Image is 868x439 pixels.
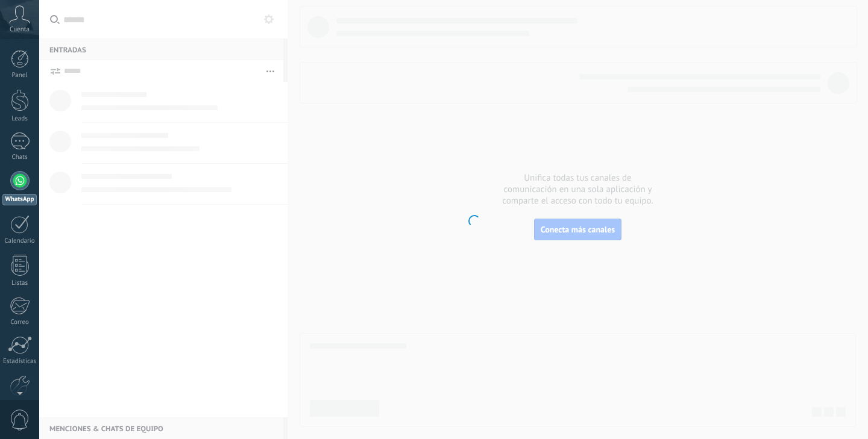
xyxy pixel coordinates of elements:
div: Leads [2,115,37,123]
div: Calendario [2,237,37,245]
div: WhatsApp [2,194,37,205]
span: Cuenta [10,26,30,34]
div: Chats [2,154,37,161]
div: Correo [2,319,37,326]
div: Listas [2,279,37,287]
div: Panel [2,72,37,79]
div: Estadísticas [2,358,37,366]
